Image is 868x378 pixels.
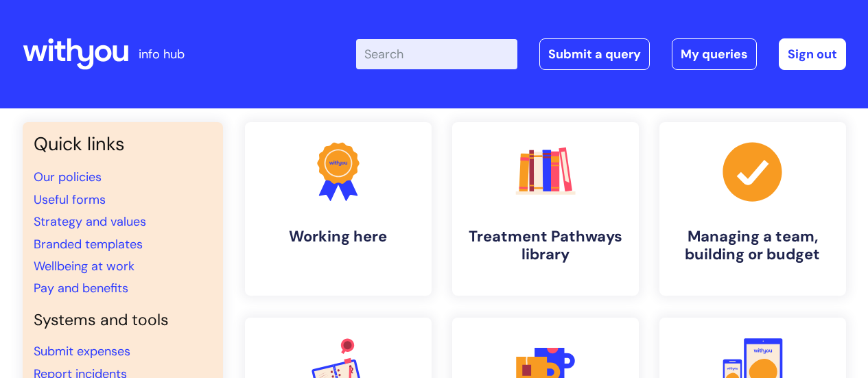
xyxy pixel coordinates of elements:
a: Wellbeing at work [34,258,134,274]
a: Treatment Pathways library [452,122,639,296]
h4: Treatment Pathways library [463,228,628,264]
a: Pay and benefits [34,280,128,296]
input: Search [356,39,517,69]
div: | - [356,38,846,70]
h4: Working here [256,228,421,246]
h3: Quick links [34,133,212,155]
a: Managing a team, building or budget [659,122,846,296]
a: Sign out [779,38,846,70]
a: Branded templates [34,236,143,252]
a: Our policies [34,169,102,185]
p: info hub [139,43,185,65]
a: Working here [245,122,432,296]
a: Submit expenses [34,343,130,359]
a: Submit a query [539,38,650,70]
a: My queries [672,38,757,70]
h4: Systems and tools [34,311,212,330]
a: Strategy and values [34,213,146,230]
h4: Managing a team, building or budget [670,228,835,264]
a: Useful forms [34,191,106,208]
